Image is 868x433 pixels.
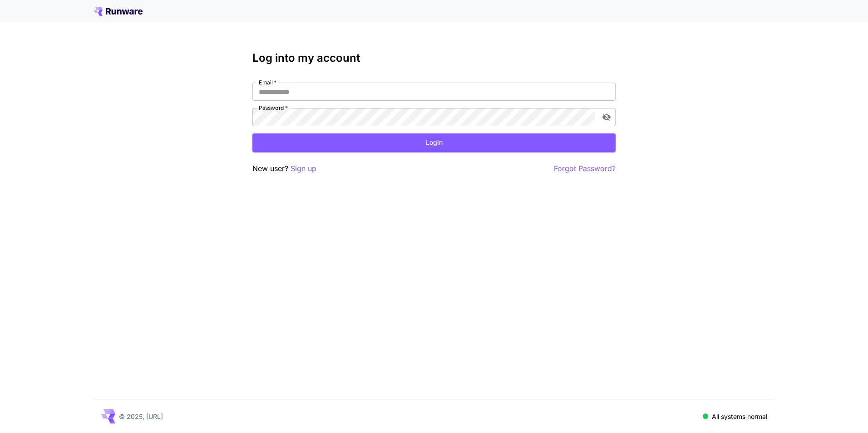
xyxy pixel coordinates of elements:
label: Email [259,79,276,86]
button: Forgot Password? [554,163,616,174]
button: Sign up [291,163,316,174]
p: New user? [252,163,316,174]
h3: Log into my account [252,52,616,64]
label: Password [259,104,288,112]
p: All systems normal [712,412,767,421]
button: Login [252,133,616,152]
button: toggle password visibility [598,109,615,125]
p: © 2025, [URL] [119,412,163,421]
